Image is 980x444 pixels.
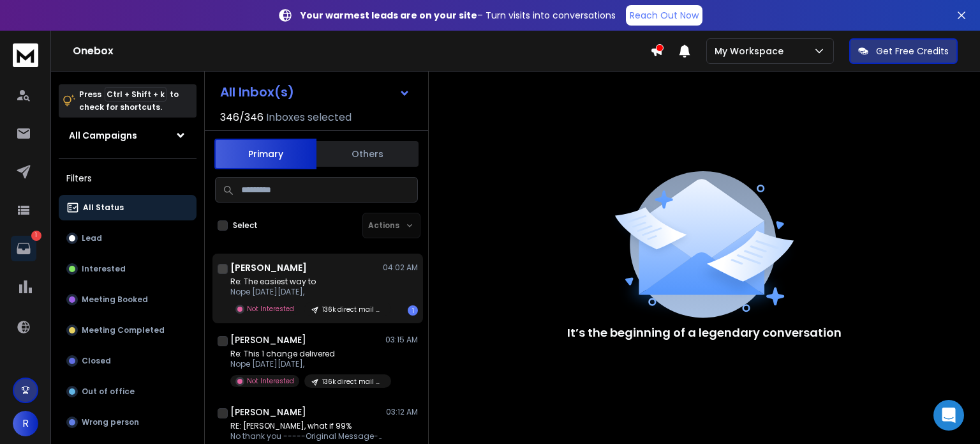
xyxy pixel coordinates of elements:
p: Interested [82,264,126,274]
a: 1 [11,236,36,261]
span: 346 / 346 [220,110,264,125]
p: All Status [83,203,124,213]
button: Others [316,140,419,168]
h1: All Inbox(s) [220,86,294,98]
h1: Onebox [73,43,650,59]
p: Re: The easiest way to [230,277,383,287]
p: Meeting Completed [82,325,165,335]
p: Lead [82,233,102,243]
p: Out of office [82,387,135,397]
label: Select [233,220,258,231]
button: All Campaigns [59,123,197,148]
p: 136k direct mail #2 [322,305,383,314]
p: Closed [82,356,111,366]
p: 1 [31,231,41,241]
button: R [13,411,38,436]
p: – Turn visits into conversations [301,9,616,22]
a: Reach Out Now [626,5,702,26]
p: Nope [DATE][DATE], [230,359,383,369]
p: RE: [PERSON_NAME], what if 99% [230,421,383,431]
h3: Filters [59,169,197,187]
p: Wrong person [82,417,139,427]
p: Press to check for shortcuts. [79,88,179,114]
h3: Inboxes selected [266,110,352,125]
p: My Workspace [715,45,789,57]
p: No thank you -----Original Message----- [230,431,383,441]
p: Re: This 1 change delivered [230,349,383,359]
button: Lead [59,226,197,251]
div: 1 [408,305,418,316]
p: Not Interested [247,376,294,386]
button: Wrong person [59,410,197,435]
button: Get Free Credits [849,38,958,64]
h1: [PERSON_NAME] [230,333,306,346]
p: 03:12 AM [386,407,418,417]
p: Get Free Credits [876,45,949,57]
h1: All Campaigns [69,129,137,142]
button: All Inbox(s) [210,79,420,105]
strong: Your warmest leads are on your site [301,9,477,22]
h1: [PERSON_NAME] [230,406,306,418]
button: Interested [59,256,197,282]
button: All Status [59,195,197,220]
button: Out of office [59,379,197,404]
button: Closed [59,348,197,374]
p: 136k direct mail #2 [322,377,383,387]
p: Not Interested [247,304,294,314]
p: 03:15 AM [385,335,418,345]
button: Meeting Completed [59,318,197,343]
p: 04:02 AM [383,263,418,273]
button: Meeting Booked [59,287,197,312]
p: It’s the beginning of a legendary conversation [567,324,842,342]
p: Nope [DATE][DATE], [230,287,383,297]
div: Open Intercom Messenger [933,400,964,431]
p: Reach Out Now [630,9,699,22]
p: Meeting Booked [82,295,148,305]
h1: [PERSON_NAME] [230,261,307,274]
button: Primary [214,139,316,169]
span: Ctrl + Shift + k [105,87,167,102]
img: logo [13,43,38,67]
